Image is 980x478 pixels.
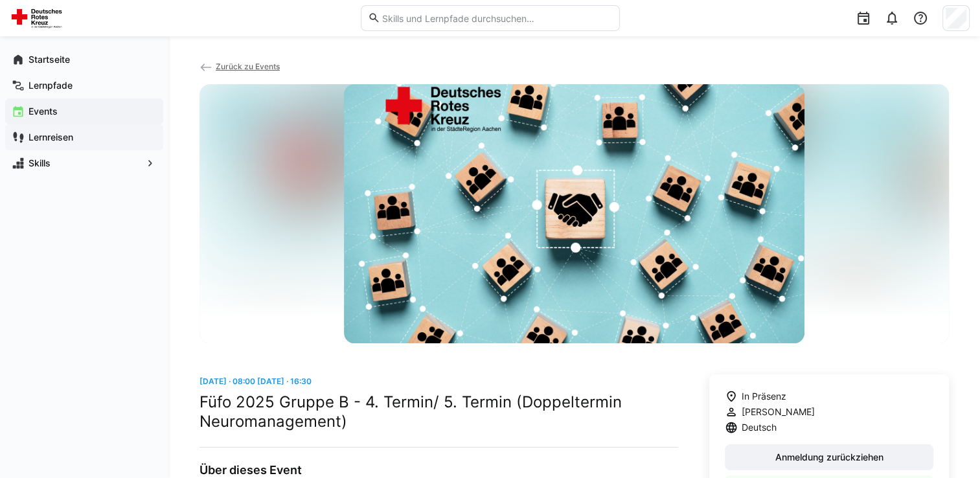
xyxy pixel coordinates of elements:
span: [PERSON_NAME] [742,405,815,418]
input: Skills und Lernpfade durchsuchen… [380,12,612,24]
button: Anmeldung zurückziehen [725,444,933,470]
h2: Füfo 2025 Gruppe B - 4. Termin/ 5. Termin (Doppeltermin Neuromanagement) [199,393,678,431]
span: [DATE] · 08:00 [DATE] · 16:30 [199,376,312,386]
span: Deutsch [742,421,777,434]
span: Zurück zu Events [216,62,280,71]
a: Zurück zu Events [199,62,280,71]
h3: Über dieses Event [199,463,678,477]
span: Anmeldung zurückziehen [773,451,885,464]
span: In Präsenz [742,390,786,403]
